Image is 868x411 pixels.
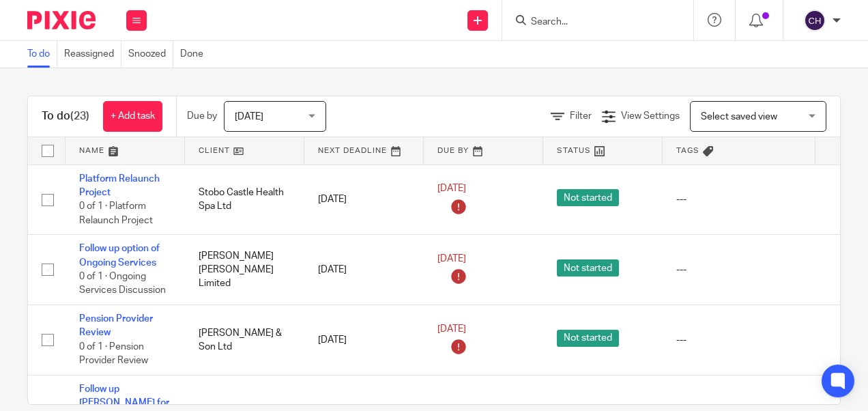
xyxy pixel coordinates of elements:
[185,305,304,375] td: [PERSON_NAME] & Son Ltd
[79,174,160,197] a: Platform Relaunch Project
[79,272,166,296] span: 0 of 1 · Ongoing Services Discussion
[676,333,802,347] div: ---
[79,201,153,225] span: 0 of 1 · Platform Relaunch Project
[304,305,424,375] td: [DATE]
[437,184,466,193] span: [DATE]
[304,165,424,235] td: [DATE]
[103,101,162,132] a: + Add task
[180,41,210,68] a: Done
[437,324,466,334] span: [DATE]
[79,342,148,366] span: 0 of 1 · Pension Provider Review
[128,41,173,68] a: Snoozed
[557,189,619,206] span: Not started
[187,109,217,123] p: Due by
[676,147,699,154] span: Tags
[79,244,160,267] a: Follow up option of Ongoing Services
[804,10,826,31] img: svg%3E
[570,111,592,121] span: Filter
[557,330,619,347] span: Not started
[70,111,89,122] span: (23)
[27,11,96,29] img: Pixie
[304,235,424,305] td: [DATE]
[27,41,57,68] a: To do
[621,111,680,121] span: View Settings
[557,259,619,277] span: Not started
[235,112,263,122] span: [DATE]
[185,235,304,305] td: [PERSON_NAME] [PERSON_NAME] Limited
[185,165,304,235] td: Stobo Castle Health Spa Ltd
[64,41,121,68] a: Reassigned
[701,112,777,122] span: Select saved view
[676,193,802,206] div: ---
[530,16,652,29] input: Search
[676,263,802,277] div: ---
[42,109,89,124] h1: To do
[79,314,153,337] a: Pension Provider Review
[437,254,466,264] span: [DATE]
